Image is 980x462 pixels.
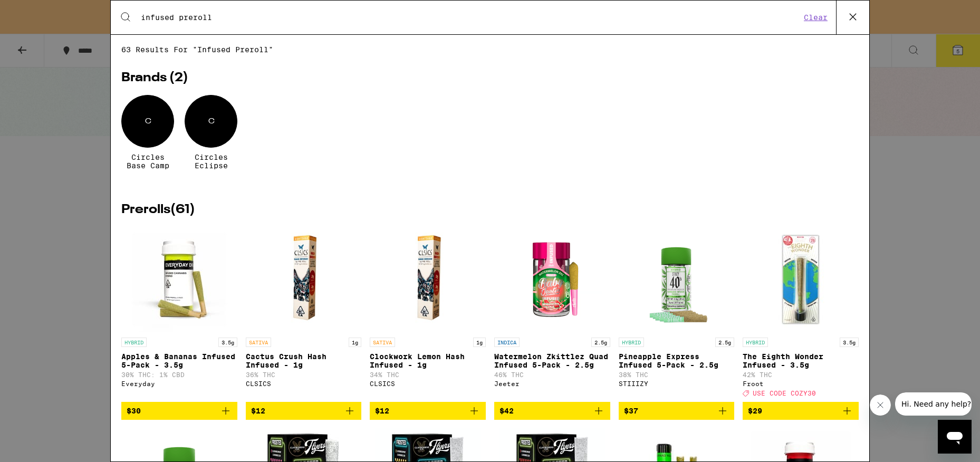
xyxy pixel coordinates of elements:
span: $12 [375,407,389,415]
p: HYBRID [619,338,644,347]
p: 3.5g [840,338,859,347]
img: Froot - The Eighth Wonder Infused - 3.5g [748,227,853,332]
button: Add to bag [121,402,237,420]
p: HYBRID [121,338,147,347]
div: Froot [743,380,859,387]
span: USE CODE COZY30 [753,390,816,397]
img: Everyday - Apples & Bananas Infused 5-Pack - 3.5g [127,227,232,332]
span: Circles Eclipse [185,153,237,170]
span: $37 [624,407,638,415]
button: Clear [801,13,831,22]
div: C [121,95,174,148]
p: Clockwork Lemon Hash Infused - 1g [370,352,486,369]
p: 2.5g [591,338,610,347]
iframe: Close message [870,394,891,416]
a: Open page for Watermelon Zkittlez Quad Infused 5-Pack - 2.5g from Jeeter [494,227,610,402]
p: Cactus Crush Hash Infused - 1g [246,352,362,369]
p: 1g [349,338,361,347]
span: $30 [127,407,141,415]
a: Open page for Pineapple Express Infused 5-Pack - 2.5g from STIIIZY [619,227,735,402]
p: 34% THC [370,371,486,378]
p: 2.5g [715,338,734,347]
div: CLSICS [370,380,486,387]
span: Circles Base Camp [121,153,174,170]
a: Open page for Apples & Bananas Infused 5-Pack - 3.5g from Everyday [121,227,237,402]
span: 63 results for "infused preroll" [121,45,859,54]
a: Open page for Cactus Crush Hash Infused - 1g from CLSICS [246,227,362,402]
span: $12 [251,407,265,415]
div: C [185,95,237,148]
p: 46% THC [494,371,610,378]
p: The Eighth Wonder Infused - 3.5g [743,352,859,369]
p: 1g [473,338,486,347]
span: $42 [499,407,514,415]
input: Search for products & categories [140,13,801,22]
div: CLSICS [246,380,362,387]
button: Add to bag [619,402,735,420]
p: Watermelon Zkittlez Quad Infused 5-Pack - 2.5g [494,352,610,369]
p: INDICA [494,338,520,347]
p: SATIVA [370,338,395,347]
span: $29 [748,407,762,415]
img: STIIIZY - Pineapple Express Infused 5-Pack - 2.5g [623,227,729,332]
a: Open page for The Eighth Wonder Infused - 3.5g from Froot [743,227,859,402]
img: CLSICS - Clockwork Lemon Hash Infused - 1g [392,227,463,332]
p: 38% THC [619,371,735,378]
p: HYBRID [743,338,768,347]
p: 30% THC: 1% CBD [121,371,237,378]
p: Apples & Bananas Infused 5-Pack - 3.5g [121,352,237,369]
iframe: Message from company [895,392,972,416]
div: Jeeter [494,380,610,387]
button: Add to bag [246,402,362,420]
p: 3.5g [218,338,237,347]
p: 36% THC [246,371,362,378]
p: Pineapple Express Infused 5-Pack - 2.5g [619,352,735,369]
h2: Prerolls ( 61 ) [121,204,859,216]
iframe: Button to launch messaging window [938,420,972,454]
button: Add to bag [370,402,486,420]
button: Add to bag [494,402,610,420]
p: 42% THC [743,371,859,378]
a: Open page for Clockwork Lemon Hash Infused - 1g from CLSICS [370,227,486,402]
h2: Brands ( 2 ) [121,72,859,84]
div: Everyday [121,380,237,387]
img: Jeeter - Watermelon Zkittlez Quad Infused 5-Pack - 2.5g [499,227,605,332]
button: Add to bag [743,402,859,420]
p: SATIVA [246,338,271,347]
div: STIIIZY [619,380,735,387]
img: CLSICS - Cactus Crush Hash Infused - 1g [268,227,339,332]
